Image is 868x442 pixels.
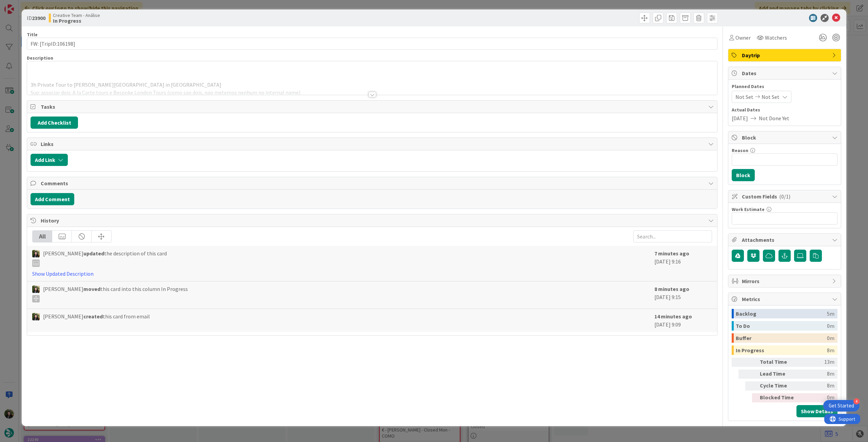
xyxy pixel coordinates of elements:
[827,321,834,331] div: 0m
[736,345,827,355] div: In Progress
[765,34,787,42] span: Watchers
[827,333,834,343] div: 0m
[760,393,797,402] div: Blocked Time
[735,93,753,101] span: Not Set
[41,179,705,187] span: Comments
[654,249,712,278] div: [DATE] 9:16
[732,106,837,113] span: Actual Dates
[732,83,837,90] span: Planned Dates
[83,250,104,257] b: updated
[31,154,68,166] button: Add Link
[742,51,829,59] span: Daytrip
[742,69,829,77] span: Dates
[732,206,765,212] label: Work Estimate
[742,236,829,244] span: Attachments
[742,277,829,285] span: Mirrors
[800,381,834,391] div: 8m
[760,381,797,391] div: Cycle Time
[760,358,797,367] div: Total Time
[41,216,705,225] span: History
[27,38,717,50] input: type card name here...
[779,193,790,200] span: ( 0/1 )
[31,117,78,129] button: Add Checklist
[760,370,797,379] div: Lead Time
[43,249,167,267] span: [PERSON_NAME] the description of this card
[27,14,45,22] span: ID
[654,250,689,257] b: 7 minutes ago
[654,313,692,320] b: 14 minutes ago
[796,405,837,417] button: Show Details
[27,55,53,61] span: Description
[800,370,834,379] div: 8m
[32,15,45,21] b: 23900
[633,230,712,243] input: Search...
[43,312,150,320] span: [PERSON_NAME] this card from email
[732,114,748,122] span: [DATE]
[83,313,103,320] b: created
[742,192,829,201] span: Custom Fields
[827,309,834,318] div: 5m
[759,114,789,122] span: Not Done Yet
[14,1,31,9] span: Support
[27,31,38,38] label: Title
[800,393,834,402] div: 0m
[654,286,689,292] b: 8 minutes ago
[32,270,94,277] a: Show Updated Description
[732,147,748,153] label: Reason
[53,13,100,18] span: Creative Team - Análise
[732,169,755,181] button: Block
[41,103,705,111] span: Tasks
[32,313,40,320] img: BC
[853,398,860,404] div: 4
[762,93,780,101] span: Not Set
[742,295,829,303] span: Metrics
[654,285,712,305] div: [DATE] 9:15
[32,286,40,293] img: BC
[32,250,40,257] img: BC
[736,309,827,318] div: Backlog
[53,18,100,23] b: In Progress
[742,133,829,142] span: Block
[736,333,827,343] div: Buffer
[735,34,751,42] span: Owner
[800,358,834,367] div: 13m
[829,402,854,409] div: Get Started
[823,400,860,412] div: Open Get Started checklist, remaining modules: 4
[827,345,834,355] div: 8m
[31,193,74,205] button: Add Comment
[654,312,712,329] div: [DATE] 9:09
[43,285,188,302] span: [PERSON_NAME] this card into this column In Progress
[41,140,705,148] span: Links
[33,231,52,242] div: All
[83,286,100,292] b: moved
[736,321,827,331] div: To Do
